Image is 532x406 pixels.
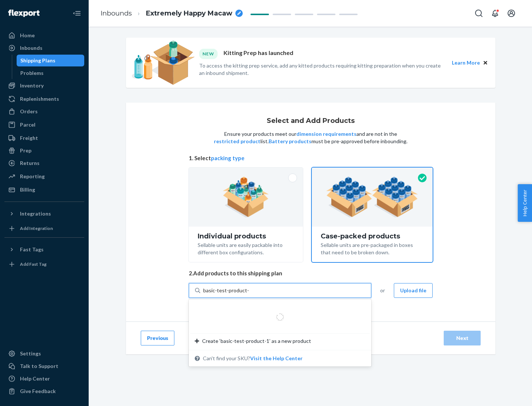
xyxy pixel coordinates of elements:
[380,287,385,294] span: or
[4,244,84,255] button: Fast Tags
[488,6,502,21] button: Open notifications
[198,240,294,256] div: Sellable units are easily packable into different box configurations.
[4,373,84,385] a: Help Center
[189,154,433,162] span: 1. Select
[4,348,84,359] a: Settings
[4,258,84,270] a: Add Fast Tag
[20,69,44,77] div: Problems
[321,240,424,256] div: Sellable units are pre-packaged in boxes that need to be broken down.
[394,283,433,298] button: Upload file
[223,177,269,217] img: individual-pack.facf35554cb0f1810c75b2bd6df2d64e.png
[20,350,41,357] div: Settings
[95,3,249,24] ol: breadcrumbs
[20,57,55,64] div: Shipping Plans
[20,108,38,115] div: Orders
[20,261,47,267] div: Add Fast Tag
[20,95,59,103] div: Replenishments
[69,6,84,21] button: Close Navigation
[4,93,84,105] a: Replenishments
[203,355,303,362] span: Can't find your SKU?
[202,337,311,345] span: Create ‘basic-test-product-1’ as a new product
[20,147,31,154] div: Prep
[4,42,84,54] a: Inbounds
[146,9,232,18] span: Extremely Happy Macaw
[4,157,84,169] a: Returns
[4,106,84,117] a: Orders
[4,132,84,144] a: Freight
[20,173,45,180] div: Reporting
[8,10,40,17] img: Flexport logo
[267,117,355,125] h1: Select and Add Products
[4,30,84,41] a: Home
[4,119,84,131] a: Parcel
[141,331,174,345] button: Previous
[20,246,44,253] div: Fast Tags
[20,159,40,167] div: Returns
[4,171,84,182] a: Reporting
[199,62,445,77] p: To access the kitting prep service, add any kitted products requiring kitting preparation when yo...
[20,186,35,193] div: Billing
[321,233,424,240] div: Case-packed products
[4,385,84,397] button: Give Feedback
[481,59,490,67] button: Close
[20,134,38,142] div: Freight
[20,82,44,89] div: Inventory
[203,287,250,294] input: Create ‘basic-test-product-1’ as a new productCan't find your SKU?Visit the Help Center
[296,130,357,138] button: dimension requirements
[450,334,474,342] div: Next
[224,49,293,59] p: Kitting Prep has launched
[211,154,245,162] button: packing type
[326,177,418,217] img: case-pack.59cecea509d18c883b923b81aeac6d0b.png
[17,55,85,66] a: Shipping Plans
[20,388,56,395] div: Give Feedback
[504,6,519,21] button: Open account menu
[214,138,260,145] button: restricted product
[17,67,85,79] a: Problems
[198,233,294,240] div: Individual products
[518,184,532,222] button: Help Center
[444,331,481,345] button: Next
[20,32,35,39] div: Home
[250,355,303,362] button: Create ‘basic-test-product-1’ as a new productCan't find your SKU?
[20,121,35,128] div: Parcel
[269,138,311,145] button: Battery products
[20,362,58,370] div: Talk to Support
[4,80,84,92] a: Inventory
[4,208,84,220] button: Integrations
[471,6,486,21] button: Open Search Box
[4,223,84,234] a: Add Integration
[20,210,51,217] div: Integrations
[189,269,433,277] span: 2. Add products to this shipping plan
[4,360,84,372] a: Talk to Support
[4,184,84,196] a: Billing
[199,49,218,59] div: NEW
[100,9,132,17] a: Inbounds
[20,44,42,52] div: Inbounds
[4,145,84,156] a: Prep
[20,375,50,382] div: Help Center
[452,59,480,67] button: Learn More
[213,130,408,145] p: Ensure your products meet our and are not in the list. must be pre-approved before inbounding.
[20,225,53,231] div: Add Integration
